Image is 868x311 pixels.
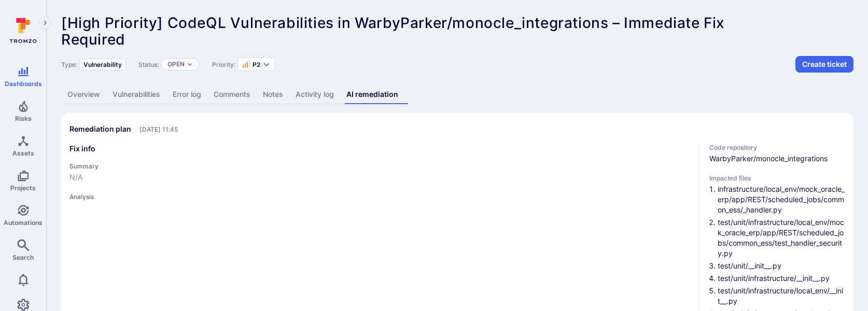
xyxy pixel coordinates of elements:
[12,149,34,157] span: Assets
[15,115,32,122] span: Risks
[69,193,690,201] h4: Analysis
[340,85,404,104] a: AI remediation
[167,60,185,68] button: Open
[61,85,853,104] div: Alert tabs
[718,217,845,259] li: test/unit/infrastructure/local_env/mock_oracle_erp/app/REST/scheduled_jobs/common_ess/test_handle...
[718,273,845,284] li: test/unit/infrastructure/__init__.py
[709,174,845,182] span: Impacted files
[718,184,845,215] li: infrastructure/local_env/mock_oracle_erp/app/REST/scheduled_jobs/common_ess/_handler.py
[4,219,43,227] span: Automations
[207,85,257,104] a: Comments
[69,124,131,134] h2: Remediation plan
[61,31,125,48] span: Required
[795,56,853,73] button: Create ticket
[718,286,845,306] li: test/unit/infrastructure/local_env/__init__.py
[69,172,690,182] p: N/A
[10,184,36,192] span: Projects
[61,14,724,32] span: [High Priority] CodeQL Vulnerabilities in WarbyParker/monocle_integrations – Immediate Fix
[139,125,178,133] span: Only visible to Tromzo users
[41,19,49,27] i: Expand navigation menu
[166,85,207,104] a: Error log
[61,61,77,68] span: Type:
[69,144,690,154] h3: Fix info
[718,261,845,271] li: test/unit/__init__.py
[138,61,159,68] span: Status:
[257,85,289,104] a: Notes
[242,60,260,68] button: P2
[39,17,51,29] button: Expand navigation menu
[253,61,260,68] span: P2
[69,162,690,170] h4: Summary
[79,59,126,70] div: Vulnerability
[61,85,106,104] a: Overview
[289,85,340,104] a: Activity log
[106,85,166,104] a: Vulnerabilities
[212,61,235,68] span: Priority:
[12,253,34,261] span: Search
[262,60,271,68] button: Expand dropdown
[709,144,845,151] span: Code repository
[187,61,193,67] button: Expand dropdown
[709,153,845,164] span: WarbyParker/monocle_integrations
[5,80,42,88] span: Dashboards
